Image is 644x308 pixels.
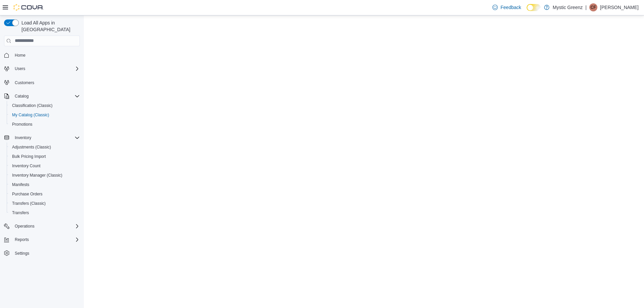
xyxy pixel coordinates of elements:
button: Inventory Count [7,161,83,171]
span: Manifests [9,181,80,189]
span: Transfers [12,210,29,215]
span: Purchase Orders [9,190,80,198]
span: Inventory [12,134,80,142]
p: [PERSON_NAME] [600,3,639,11]
a: My Catalog (Classic) [9,111,52,119]
p: Mystic Greenz [553,3,583,11]
button: Purchase Orders [7,189,83,199]
a: Bulk Pricing Import [9,152,49,161]
a: Manifests [9,181,32,189]
span: Adjustments (Classic) [12,144,51,150]
span: Purchase Orders [12,191,43,197]
span: Catalog [15,94,29,99]
span: Home [12,51,80,59]
img: Cova [13,4,44,11]
nav: Complex example [4,48,80,275]
button: Bulk Pricing Import [7,152,83,161]
span: Bulk Pricing Import [12,154,46,159]
a: Transfers (Classic) [9,199,48,207]
span: Manifests [12,182,29,187]
span: Settings [15,251,29,256]
span: Inventory Count [9,162,80,170]
button: Catalog [12,92,31,100]
span: Customers [12,78,80,86]
button: Home [1,50,83,60]
a: Inventory Count [9,162,43,170]
div: Christine Flanagan [589,3,597,11]
button: My Catalog (Classic) [7,110,83,120]
button: Operations [12,222,37,230]
span: Bulk Pricing Import [9,152,80,161]
a: Promotions [9,120,35,128]
span: Operations [15,224,35,229]
span: Catalog [12,92,80,100]
button: Users [12,65,28,73]
span: Promotions [12,122,33,127]
span: Reports [15,237,29,242]
button: Reports [12,236,32,244]
span: Users [15,66,25,71]
span: Classification (Classic) [12,103,53,108]
a: Customers [12,79,37,87]
a: Inventory Manager (Classic) [9,171,65,179]
span: Users [12,65,80,73]
span: Transfers (Classic) [9,199,80,207]
span: My Catalog (Classic) [12,112,49,118]
button: Reports [1,235,83,244]
span: Settings [12,249,80,257]
a: Transfers [9,209,32,217]
button: Settings [1,248,83,258]
span: Customers [15,80,34,85]
span: Transfers [9,209,80,217]
span: Adjustments (Classic) [9,143,80,151]
button: Promotions [7,120,83,129]
span: Classification (Classic) [9,102,80,110]
button: Customers [1,77,83,87]
button: Transfers (Classic) [7,199,83,208]
span: CF [591,3,596,11]
span: Inventory Manager (Classic) [9,171,80,179]
a: Feedback [490,1,524,14]
span: Load All Apps in [GEOGRAPHIC_DATA] [19,19,80,33]
button: Inventory [12,134,34,142]
button: Transfers [7,208,83,218]
button: Operations [1,222,83,231]
span: Feedback [500,4,521,11]
button: Inventory Manager (Classic) [7,171,83,180]
span: Home [15,53,25,58]
span: Transfers (Classic) [12,201,46,206]
button: Users [1,64,83,73]
p: | [585,3,587,11]
input: Dark Mode [527,4,541,11]
span: My Catalog (Classic) [9,111,80,119]
span: Inventory Manager (Classic) [12,173,62,178]
button: Manifests [7,180,83,189]
a: Settings [12,249,32,257]
a: Purchase Orders [9,190,45,198]
button: Inventory [1,133,83,142]
span: Operations [12,222,80,230]
a: Home [12,51,28,59]
a: Classification (Classic) [9,102,55,110]
span: Dark Mode [527,11,527,11]
span: Inventory [15,135,31,140]
button: Catalog [1,91,83,101]
span: Promotions [9,120,80,128]
span: Reports [12,236,80,244]
span: Inventory Count [12,163,41,169]
button: Classification (Classic) [7,101,83,110]
a: Adjustments (Classic) [9,143,54,151]
button: Adjustments (Classic) [7,142,83,152]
